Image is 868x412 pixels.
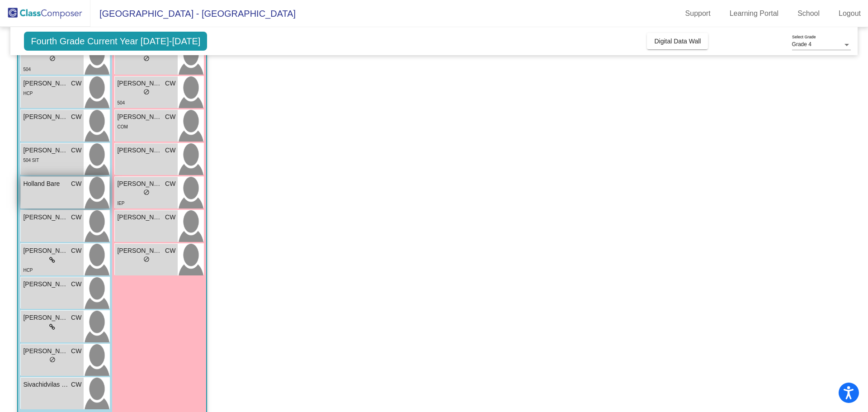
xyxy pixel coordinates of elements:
[71,246,81,256] span: CW
[71,279,81,289] span: CW
[143,189,150,195] span: do_not_disturb_alt
[23,279,68,289] span: [PERSON_NAME]
[117,146,162,155] span: [PERSON_NAME]
[831,6,868,21] a: Logout
[117,246,162,256] span: [PERSON_NAME]
[23,67,31,72] span: 504
[790,6,827,21] a: School
[165,112,175,122] span: CW
[143,256,150,262] span: do_not_disturb_alt
[23,79,68,88] span: [PERSON_NAME]
[23,346,68,356] span: [PERSON_NAME]
[23,158,39,163] span: 504 SIT
[117,213,162,222] span: [PERSON_NAME]
[23,91,33,96] span: HCP
[71,112,81,122] span: CW
[722,6,786,21] a: Learning Portal
[165,79,175,88] span: CW
[117,124,127,129] span: COM
[23,112,68,122] span: [PERSON_NAME]
[24,32,207,51] span: Fourth Grade Current Year [DATE]-[DATE]
[23,313,68,322] span: [PERSON_NAME]
[165,246,175,256] span: CW
[71,146,81,155] span: CW
[117,100,125,105] span: 504
[23,246,68,256] span: [PERSON_NAME]
[23,380,68,389] span: Sivachidvilas [PERSON_NAME]
[90,6,296,21] span: [GEOGRAPHIC_DATA] - [GEOGRAPHIC_DATA]
[678,6,718,21] a: Support
[71,79,81,88] span: CW
[49,356,56,363] span: do_not_disturb_alt
[23,146,68,155] span: [PERSON_NAME]
[23,179,68,189] span: Holland Bare
[23,213,68,222] span: [PERSON_NAME] [PERSON_NAME]
[71,313,81,322] span: CW
[117,201,124,206] span: IEP
[71,179,81,189] span: CW
[654,38,701,45] span: Digital Data Wall
[792,41,811,47] span: Grade 4
[117,179,162,189] span: [PERSON_NAME]
[117,79,162,88] span: [PERSON_NAME]
[71,346,81,356] span: CW
[71,213,81,222] span: CW
[23,268,33,273] span: HCP
[165,179,175,189] span: CW
[143,89,150,95] span: do_not_disturb_alt
[117,112,162,122] span: [PERSON_NAME]
[71,380,81,389] span: CW
[143,55,150,62] span: do_not_disturb_alt
[165,213,175,222] span: CW
[49,55,56,62] span: do_not_disturb_alt
[165,146,175,155] span: CW
[647,33,708,49] button: Digital Data Wall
